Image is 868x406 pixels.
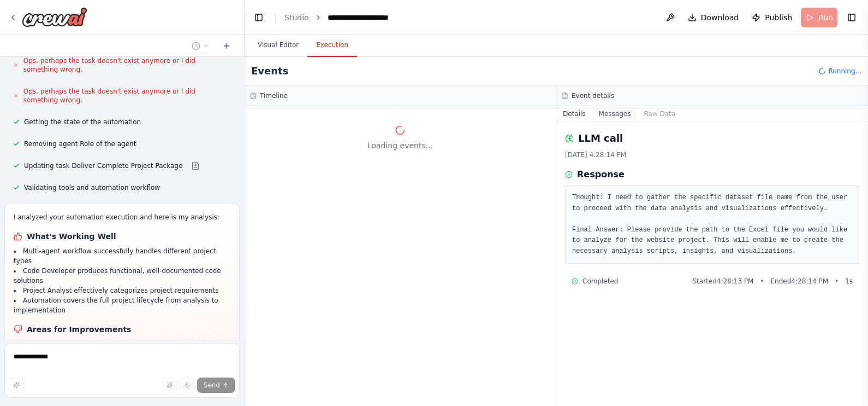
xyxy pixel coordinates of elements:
button: Execution [307,34,357,57]
span: Started 4:28:13 PM [692,277,753,286]
button: Upload files [162,378,177,393]
span: Completed [582,277,618,286]
span: Ops, perhaps the task doesn't exist anymore or I did something wrong. [23,56,231,74]
span: Ended 4:28:14 PM [771,277,828,286]
pre: Thought: I need to gather the specific dataset file name from the user to proceed with the data a... [572,193,852,257]
button: Send [197,378,235,393]
button: Publish [747,8,796,27]
h1: What's Working Well [14,231,230,242]
span: Removing agent Role of the agent [24,140,136,148]
span: 1 s [845,277,853,286]
div: [DATE] 4:28:14 PM [565,150,859,159]
img: Logo [22,7,87,27]
span: Validating tools and automation workflow [24,183,160,192]
button: Show right sidebar [844,10,859,25]
h3: Event details [572,91,614,100]
button: Raw Data [637,106,682,121]
h3: Timeline [260,91,288,100]
button: Messages [592,106,638,121]
li: Automation covers the full project lifecycle from analysis to implementation [14,295,230,315]
span: Running... [828,67,861,76]
span: • [760,277,764,286]
a: Studio [284,13,309,22]
span: Publish [765,12,792,23]
h3: Response [577,168,625,181]
span: Download [701,12,739,23]
span: Ops, perhaps the task doesn't exist anymore or I did something wrong. [23,87,231,105]
button: Hide left sidebar [251,10,266,25]
button: Improve this prompt [9,378,24,393]
span: Getting the state of the automation [24,118,141,126]
h1: Areas for Improvements [14,324,230,335]
button: Visual Editor [249,34,307,57]
p: I analyzed your automation execution and here is my analysis: [14,212,230,222]
span: Send [204,381,220,390]
button: Click to speak your automation idea [180,378,195,393]
h2: Events [251,63,288,79]
button: Start a new chat [218,39,235,53]
li: Multi-agent workflow successfully handles different project types [14,246,230,266]
h2: LLM call [578,131,623,146]
li: Project Analyst effectively categorizes project requirements [14,286,230,295]
button: Download [683,8,744,27]
button: Details [556,106,592,121]
span: Loading events... [367,140,433,151]
li: Code Developer produces functional, well-documented code solutions [14,266,230,286]
nav: breadcrumb [284,12,402,23]
span: • [835,277,839,286]
span: Updating task Deliver Complete Project Package [24,161,182,170]
button: Switch to previous chat [187,39,213,53]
